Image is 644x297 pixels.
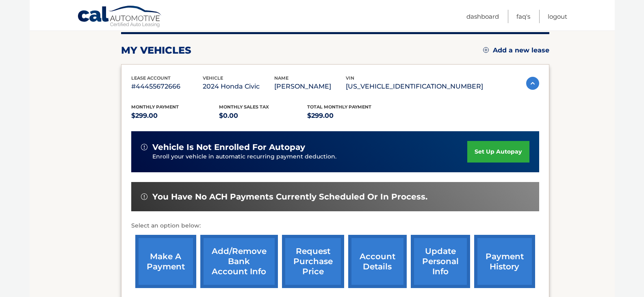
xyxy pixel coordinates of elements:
[135,235,196,288] a: make a payment
[152,192,427,202] span: You have no ACH payments currently scheduled or in process.
[77,5,163,29] a: Cal Automotive
[282,235,344,288] a: request purchase price
[152,142,305,152] span: vehicle is not enrolled for autopay
[348,235,407,288] a: account details
[203,81,274,92] p: 2024 Honda Civic
[131,81,203,92] p: #44455672666
[548,10,567,23] a: Logout
[219,110,307,121] p: $0.00
[219,104,269,110] span: Monthly sales Tax
[203,75,223,81] span: vehicle
[200,235,278,288] a: Add/Remove bank account info
[307,104,371,110] span: Total Monthly Payment
[467,141,529,163] a: set up autopay
[121,44,191,56] h2: my vehicles
[526,77,539,90] img: accordion-active.svg
[141,193,147,200] img: alert-white.svg
[466,10,499,23] a: Dashboard
[346,81,483,92] p: [US_VEHICLE_IDENTIFICATION_NUMBER]
[131,110,219,121] p: $299.00
[307,110,395,121] p: $299.00
[411,235,470,288] a: update personal info
[131,104,179,110] span: Monthly Payment
[474,235,535,288] a: payment history
[131,221,539,231] p: Select an option below:
[131,75,171,81] span: lease account
[483,46,549,54] a: Add a new lease
[141,144,147,150] img: alert-white.svg
[152,152,468,161] p: Enroll your vehicle in automatic recurring payment deduction.
[483,47,489,53] img: add.svg
[274,75,288,81] span: name
[274,81,346,92] p: [PERSON_NAME]
[516,10,530,23] a: FAQ's
[346,75,354,81] span: vin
